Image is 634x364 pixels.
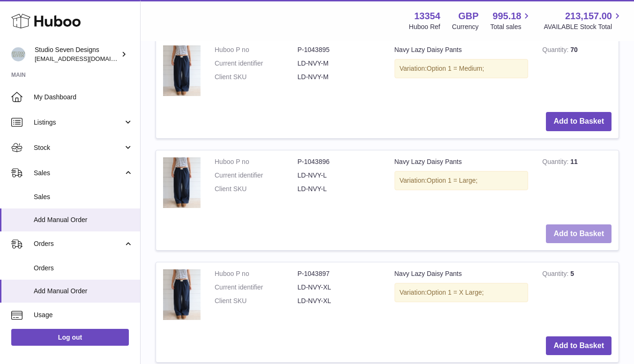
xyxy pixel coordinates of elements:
[546,224,612,244] button: Add to Basket
[395,59,529,78] div: Variation:
[215,157,298,166] dt: Huboo P no
[535,262,619,329] td: 5
[163,269,201,319] img: Navy Lazy Daisy Pants
[34,169,123,178] span: Sales
[34,287,133,296] span: Add Manual Order
[215,171,298,180] dt: Current identifier
[544,10,623,31] a: 213,157.00 AVAILABLE Stock Total
[458,10,478,22] strong: GBP
[492,10,521,22] span: 995.18
[298,59,380,68] dd: LD-NVY-M
[163,157,201,208] img: Navy Lazy Daisy Pants
[298,297,380,305] dd: LD-NVY-XL
[34,143,123,152] span: Stock
[544,22,623,31] span: AVAILABLE Stock Total
[298,157,380,166] dd: P-1043896
[565,10,612,22] span: 213,157.00
[546,336,612,356] button: Add to Basket
[35,45,119,63] div: Studio Seven Designs
[490,22,532,31] span: Total sales
[215,297,298,305] dt: Client SKU
[298,283,380,292] dd: LD-NVY-XL
[215,73,298,82] dt: Client SKU
[215,283,298,292] dt: Current identifier
[490,10,532,31] a: 995.18 Total sales
[298,73,380,82] dd: LD-NVY-M
[298,269,380,278] dd: P-1043897
[388,38,536,105] td: Navy Lazy Daisy Pants
[34,264,133,273] span: Orders
[388,262,536,329] td: Navy Lazy Daisy Pants
[215,45,298,54] dt: Huboo P no
[34,239,123,248] span: Orders
[535,150,619,217] td: 11
[215,185,298,193] dt: Client SKU
[542,46,570,56] strong: Quantity
[542,270,570,280] strong: Quantity
[546,112,612,131] button: Add to Basket
[388,150,536,217] td: Navy Lazy Daisy Pants
[427,177,478,184] span: Option 1 = Large;
[409,22,440,31] div: Huboo Ref
[298,185,380,193] dd: LD-NVY-L
[542,158,570,168] strong: Quantity
[427,65,485,72] span: Option 1 = Medium;
[11,47,25,61] img: contact.studiosevendesigns@gmail.com
[34,193,133,201] span: Sales
[215,269,298,278] dt: Huboo P no
[34,93,133,102] span: My Dashboard
[395,171,529,190] div: Variation:
[34,118,123,127] span: Listings
[34,311,133,319] span: Usage
[11,329,129,346] a: Log out
[427,289,484,296] span: Option 1 = X Large;
[35,55,138,62] span: [EMAIL_ADDRESS][DOMAIN_NAME]
[414,10,440,22] strong: 13354
[535,38,619,105] td: 70
[298,171,380,180] dd: LD-NVY-L
[34,215,133,224] span: Add Manual Order
[298,45,380,54] dd: P-1043895
[215,59,298,68] dt: Current identifier
[395,283,529,302] div: Variation:
[163,45,201,96] img: Navy Lazy Daisy Pants
[452,22,479,31] div: Currency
